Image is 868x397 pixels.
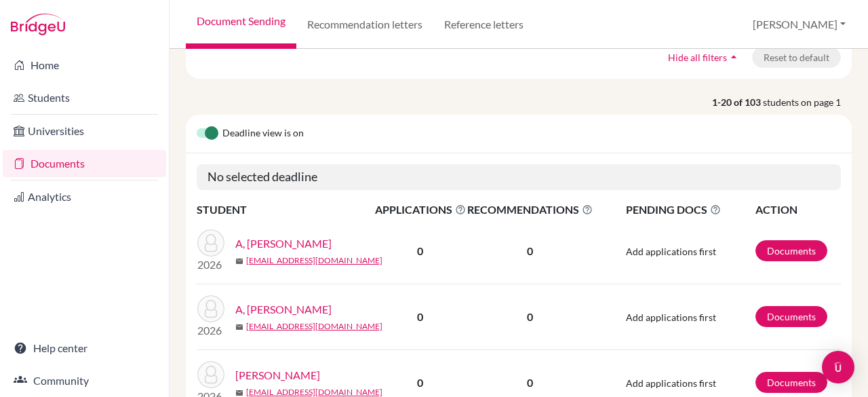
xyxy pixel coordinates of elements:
span: Add applications first [626,246,716,257]
button: [PERSON_NAME] [747,12,852,37]
p: 0 [467,375,593,391]
span: APPLICATIONS [375,202,466,218]
b: 0 [417,310,423,323]
span: PENDING DOCS [626,202,754,218]
a: Documents [755,372,827,393]
button: Reset to default [752,47,841,68]
a: [EMAIL_ADDRESS][DOMAIN_NAME] [246,254,382,267]
p: 0 [467,243,593,259]
img: Bridge-U [11,14,65,35]
a: A, [PERSON_NAME] [235,235,332,252]
div: Open Intercom Messenger [822,351,854,383]
a: Documents [3,150,166,177]
a: Analytics [3,183,166,210]
span: RECOMMENDATIONS [467,202,593,218]
span: mail [235,323,243,331]
th: STUDENT [197,201,374,219]
span: Add applications first [626,377,716,389]
button: Hide all filtersarrow_drop_up [656,47,752,68]
span: mail [235,389,243,397]
a: A, [PERSON_NAME] [235,301,332,318]
a: Students [3,84,166,111]
span: Deadline view is on [222,126,304,142]
a: [PERSON_NAME] [235,367,320,383]
a: Home [3,52,166,79]
b: 0 [417,376,423,389]
a: Community [3,367,166,394]
a: Universities [3,117,166,145]
strong: 1-20 of 103 [712,95,763,109]
span: students on page 1 [763,95,852,109]
p: 0 [467,309,593,325]
img: A, Monika [197,295,224,322]
img: Agarwal, Rishabh [197,361,224,388]
a: Help center [3,335,166,362]
span: Add applications first [626,311,716,323]
img: A, Harish Kumar [197,229,224,257]
b: 0 [417,244,423,257]
a: Documents [755,240,827,261]
p: 2026 [197,257,224,273]
i: arrow_drop_up [727,50,741,64]
p: 2026 [197,322,224,339]
a: Documents [755,306,827,327]
span: mail [235,257,243,265]
a: [EMAIL_ADDRESS][DOMAIN_NAME] [246,320,382,333]
th: ACTION [755,201,841,219]
h5: No selected deadline [197,164,841,190]
span: Hide all filters [668,52,727,63]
